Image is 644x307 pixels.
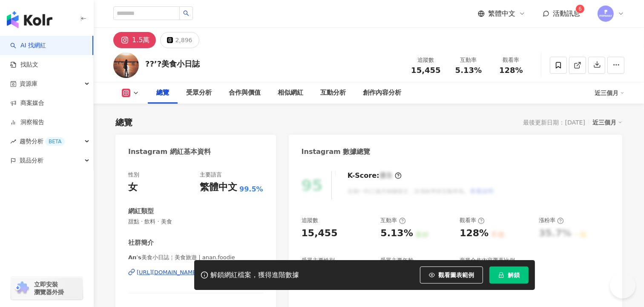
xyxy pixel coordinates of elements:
[553,9,580,17] span: 活動訊息
[145,58,200,69] div: ??’?美食小日誌
[11,277,83,300] a: chrome extension立即安裝 瀏覽器外掛
[20,132,65,151] span: 趨勢分析
[592,117,622,128] div: 近三個月
[14,281,30,295] img: chrome extension
[576,5,584,13] sup: 6
[45,137,65,146] div: BETA
[363,88,401,98] div: 創作內容分析
[438,272,474,278] span: 觀看圖表範例
[595,86,624,100] div: 近三個月
[460,257,515,264] div: 商業合作內容覆蓋比例
[128,181,138,194] div: 女
[411,66,440,75] span: 15,455
[175,34,192,46] div: 2,896
[10,99,44,107] a: 商案媒合
[115,116,132,128] div: 總覽
[380,217,405,224] div: 互動率
[128,218,263,226] span: 甜點 · 飲料 · 美食
[539,217,564,224] div: 漲粉率
[523,119,585,126] div: 最後更新日期：[DATE]
[200,171,222,179] div: 主要語言
[380,227,413,240] div: 5.13%
[460,227,489,240] div: 128%
[200,181,237,194] div: 繁體中文
[128,207,154,216] div: 網紅類型
[455,66,482,75] span: 5.13%
[132,34,149,46] div: 1.5萬
[20,151,43,170] span: 競品分析
[113,32,156,48] button: 1.5萬
[380,257,414,264] div: 受眾主要年齡
[420,266,483,284] button: 觀看圖表範例
[10,61,38,69] a: 找貼文
[210,271,299,280] div: 解鎖網紅檔案，獲得進階數據
[128,238,154,247] div: 社群簡介
[320,88,346,98] div: 互動分析
[10,118,44,127] a: 洞察報告
[410,56,442,64] div: 追蹤數
[7,11,52,28] img: logo
[128,254,263,261] span: 𝗔𝗻’𝘀美食小日誌￤美食旅遊 | anan.foodie
[302,147,371,156] div: Instagram 數據總覽
[302,227,338,240] div: 15,455
[20,74,37,93] span: 資源庫
[128,171,139,179] div: 性別
[460,217,485,224] div: 觀看率
[495,56,527,64] div: 觀看率
[10,41,46,50] a: searchAI 找網紅
[598,6,614,22] img: images.png
[302,217,318,224] div: 追蹤數
[113,52,139,78] img: KOL Avatar
[186,88,212,98] div: 受眾分析
[508,272,520,278] span: 解鎖
[489,266,529,284] button: 解鎖
[348,171,402,180] div: K-Score :
[229,88,261,98] div: 合作與價值
[452,56,485,64] div: 互動率
[183,10,189,16] span: search
[499,66,523,75] span: 128%
[10,139,16,145] span: rise
[160,32,199,48] button: 2,896
[34,281,64,296] span: 立即安裝 瀏覽器外掛
[128,147,211,156] div: Instagram 網紅基本資料
[498,272,504,278] span: lock
[278,88,303,98] div: 相似網紅
[578,6,582,12] span: 6
[302,257,335,264] div: 受眾主要性別
[488,9,515,18] span: 繁體中文
[156,88,169,98] div: 總覽
[239,185,263,194] span: 99.5%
